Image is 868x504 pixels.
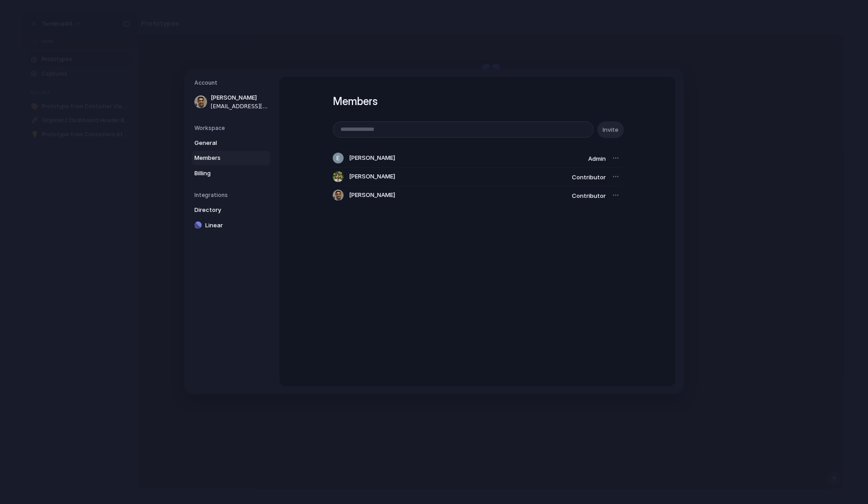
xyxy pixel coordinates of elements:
[192,166,270,181] a: Billing
[349,173,395,182] span: [PERSON_NAME]
[572,173,606,181] span: Contributor
[349,154,395,163] span: [PERSON_NAME]
[192,136,270,150] a: General
[572,192,606,199] span: Contributor
[211,102,269,110] span: [EMAIL_ADDRESS][DOMAIN_NAME]
[192,151,270,165] a: Members
[194,191,270,199] h5: Integrations
[588,155,606,162] span: Admin
[192,91,270,113] a: [PERSON_NAME][EMAIL_ADDRESS][DOMAIN_NAME]
[192,218,270,233] a: Linear
[349,191,395,200] span: [PERSON_NAME]
[192,203,270,217] a: Directory
[194,154,252,163] span: Members
[194,124,270,132] h5: Workspace
[194,139,252,148] span: General
[194,169,252,178] span: Billing
[211,93,269,102] span: [PERSON_NAME]
[194,79,270,87] h5: Account
[333,93,622,110] h1: Members
[205,221,263,230] span: Linear
[194,206,252,215] span: Directory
